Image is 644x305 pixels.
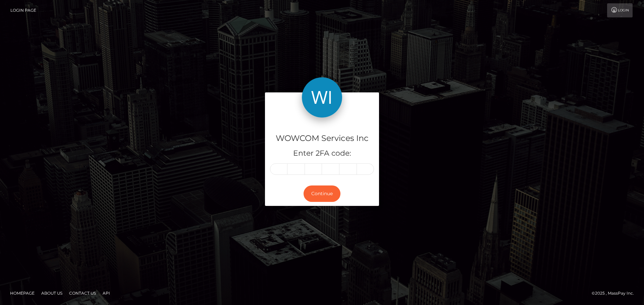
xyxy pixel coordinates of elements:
[100,288,113,298] a: API
[270,133,374,144] h4: WOWCOM Services Inc
[39,288,65,298] a: About Us
[10,3,36,17] a: Login Page
[592,290,639,297] div: © 2025 , MassPay Inc.
[302,77,342,118] img: WOWCOM Services Inc
[270,148,374,159] h5: Enter 2FA code:
[607,3,633,17] a: Login
[7,288,37,298] a: Homepage
[66,288,99,298] a: Contact Us
[304,185,340,202] button: Continue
